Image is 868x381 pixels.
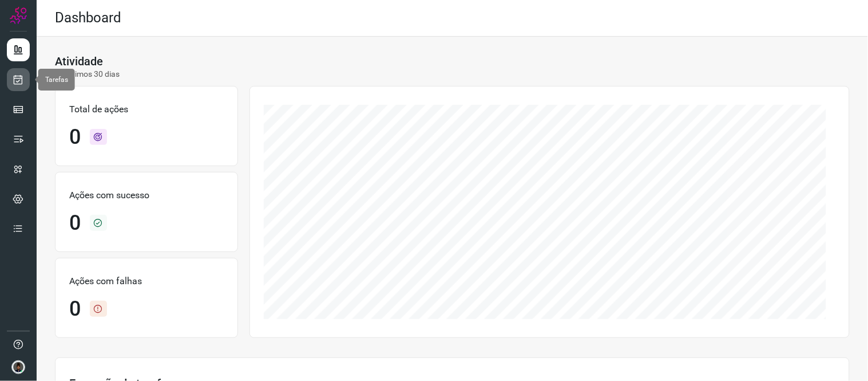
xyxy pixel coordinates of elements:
[55,54,103,68] h3: Atividade
[45,76,68,84] span: Tarefas
[69,297,81,321] h1: 0
[69,125,81,150] h1: 0
[69,211,81,235] h1: 0
[11,360,25,374] img: d44150f10045ac5288e451a80f22ca79.png
[69,274,224,288] p: Ações com falhas
[55,10,121,26] h2: Dashboard
[55,68,120,80] p: Últimos 30 dias
[69,103,224,116] p: Total de ações
[69,188,224,202] p: Ações com sucesso
[10,7,27,24] img: Logo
